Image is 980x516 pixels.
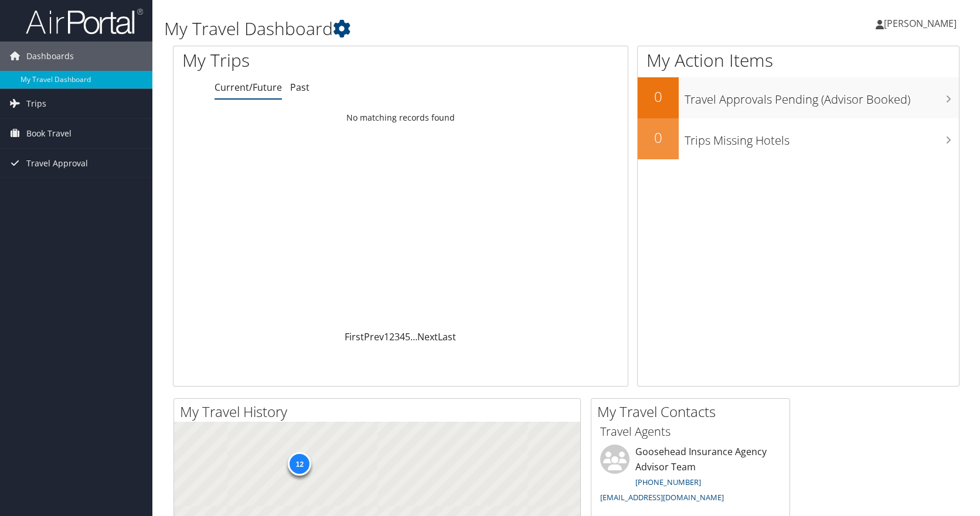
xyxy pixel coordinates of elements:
[164,16,700,41] h1: My Travel Dashboard
[26,119,72,148] span: Book Travel
[215,81,282,94] a: Current/Future
[884,17,957,30] span: [PERSON_NAME]
[26,42,74,71] span: Dashboards
[638,128,679,148] h2: 0
[685,86,959,108] h3: Travel Approvals Pending (Advisor Booked)
[876,6,968,41] a: [PERSON_NAME]
[345,330,364,343] a: First
[594,445,787,507] li: Goosehead Insurance Agency Advisor Team
[26,8,143,35] img: airportal-logo.png
[384,330,389,343] a: 1
[180,402,580,422] h2: My Travel History
[638,87,679,107] h2: 0
[600,492,724,503] a: [EMAIL_ADDRESS][DOMAIN_NAME]
[635,477,701,487] a: [PHONE_NUMBER]
[405,330,410,343] a: 5
[597,402,790,422] h2: My Travel Contacts
[400,330,405,343] a: 4
[182,48,430,73] h1: My Trips
[638,118,959,159] a: 0Trips Missing Hotels
[394,330,400,343] a: 3
[685,127,959,149] h3: Trips Missing Hotels
[410,330,417,343] span: …
[173,107,628,128] td: No matching records found
[290,81,309,94] a: Past
[438,330,456,343] a: Last
[638,48,959,73] h1: My Action Items
[364,330,384,343] a: Prev
[638,77,959,118] a: 0Travel Approvals Pending (Advisor Booked)
[26,89,46,118] span: Trips
[600,423,781,440] h3: Travel Agents
[389,330,394,343] a: 2
[26,149,88,178] span: Travel Approval
[288,452,311,476] div: 12
[417,330,438,343] a: Next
